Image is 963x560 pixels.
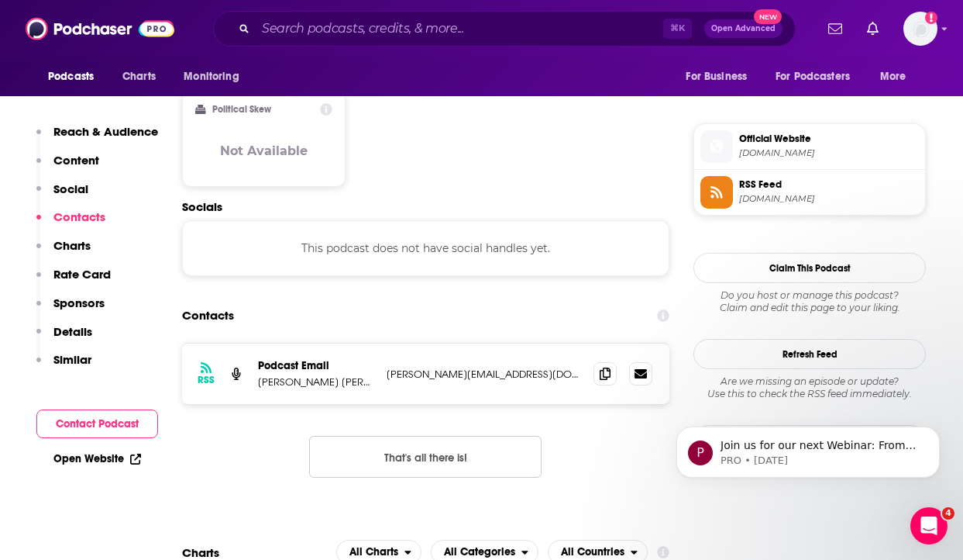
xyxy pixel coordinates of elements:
[700,130,919,163] a: Official Website[DOMAIN_NAME]
[903,12,937,46] button: Show profile menu
[693,289,926,302] span: Do you host or manage this podcast?
[36,410,158,438] button: Contact Podcast
[822,16,848,42] a: Show notifications dropdown
[220,143,308,158] h3: Not Available
[739,193,919,205] span: feeds.captivate.fm
[53,153,99,168] p: Content
[444,547,515,558] span: All Categories
[53,452,141,465] a: Open Website
[704,19,782,38] button: Open AdvancedNew
[258,375,374,389] p: [PERSON_NAME] [PERSON_NAME], [GEOGRAPHIC_DATA]-C
[700,176,919,209] a: RSS Feed[DOMAIN_NAME]
[212,104,271,115] h2: Political Skew
[35,112,60,137] div: Profile image for PRO
[36,209,105,238] button: Contacts
[26,14,174,43] img: Podchaser - Follow, Share and Rate Podcasts
[942,507,954,520] span: 4
[67,110,267,508] span: Join us for our next Webinar: From Pushback to Payoff: Building Buy-In for Niche Podcast Placemen...
[53,238,91,253] p: Charts
[686,66,747,88] span: For Business
[258,359,374,372] p: Podcast Email
[53,296,105,310] p: Sponsors
[182,545,219,560] h2: Charts
[36,124,158,153] button: Reach & Audience
[36,324,92,353] button: Details
[182,199,669,214] h2: Socials
[53,352,91,367] p: Similar
[925,12,937,24] svg: Add a profile image
[53,324,92,339] p: Details
[36,296,105,324] button: Sponsors
[776,66,850,88] span: For Podcasters
[693,253,926,283] button: Claim This Podcast
[198,374,215,386] h3: RSS
[653,329,963,503] iframe: Intercom notifications message
[693,289,926,314] div: Claim and edit this page to your liking.
[36,352,91,381] button: Similar
[739,147,919,159] span: modern-thyroid.captivate.fm
[184,66,239,88] span: Monitoring
[67,125,267,139] p: Message from PRO, sent 33w ago
[675,62,766,92] button: open menu
[869,62,926,92] button: open menu
[37,62,114,92] button: open menu
[36,267,111,296] button: Rate Card
[112,62,165,92] a: Charts
[387,368,581,381] p: [PERSON_NAME][EMAIL_ADDRESS][DOMAIN_NAME]
[765,62,872,92] button: open menu
[53,124,158,139] p: Reach & Audience
[739,178,919,192] span: RSS Feed
[754,9,782,24] span: New
[903,12,937,46] span: Logged in as AutumnKatie
[256,16,663,41] input: Search podcasts, credits, & more...
[23,98,287,149] div: message notification from PRO, 33w ago. Join us for our next Webinar: From Pushback to Payoff: Bu...
[309,436,542,478] button: Nothing here.
[663,19,692,39] span: ⌘ K
[711,25,776,33] span: Open Advanced
[53,209,105,224] p: Contacts
[182,301,234,330] h2: Contacts
[739,132,919,146] span: Official Website
[122,66,156,88] span: Charts
[173,62,259,92] button: open menu
[48,66,94,88] span: Podcasts
[36,238,91,267] button: Charts
[53,267,111,282] p: Rate Card
[910,507,948,544] iframe: Intercom live chat
[36,153,99,181] button: Content
[349,547,398,558] span: All Charts
[861,16,885,42] a: Show notifications dropdown
[903,12,937,46] img: User Profile
[53,181,88,196] p: Social
[182,220,669,276] div: This podcast does not have social handles yet.
[561,547,624,558] span: All Countries
[36,181,88,210] button: Social
[880,66,906,88] span: More
[213,11,796,47] div: Search podcasts, credits, & more...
